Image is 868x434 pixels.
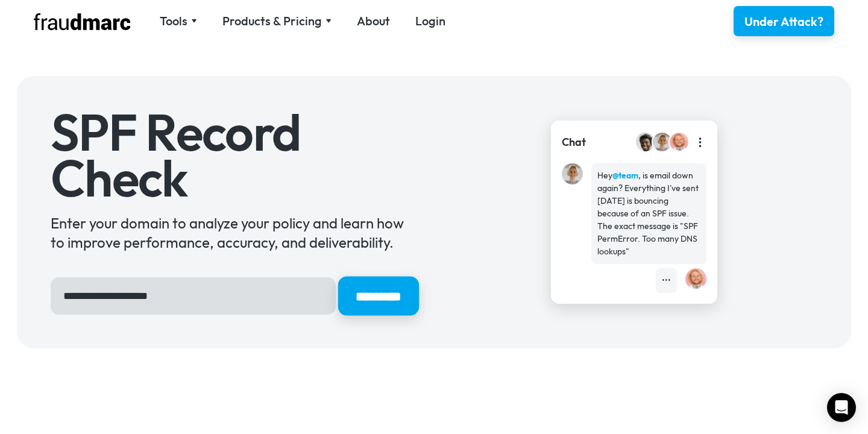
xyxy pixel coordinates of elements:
[662,274,671,287] div: •••
[734,6,834,36] a: Under Attack?
[827,393,856,422] div: Open Intercom Messenger
[222,13,322,30] div: Products & Pricing
[160,13,187,30] div: Tools
[357,13,390,30] a: About
[744,13,823,30] div: Under Attack?
[51,277,417,315] form: Hero Sign Up Form
[415,13,445,30] a: Login
[562,134,586,150] div: Chat
[597,169,700,258] div: Hey , is email down again? Everything I've sent [DATE] is bouncing because of an SPF issue. The e...
[51,213,417,252] div: Enter your domain to analyze your policy and learn how to improve performance, accuracy, and deli...
[222,13,332,30] div: Products & Pricing
[612,170,638,181] strong: @team
[51,110,417,201] h1: SPF Record Check
[160,13,197,30] div: Tools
